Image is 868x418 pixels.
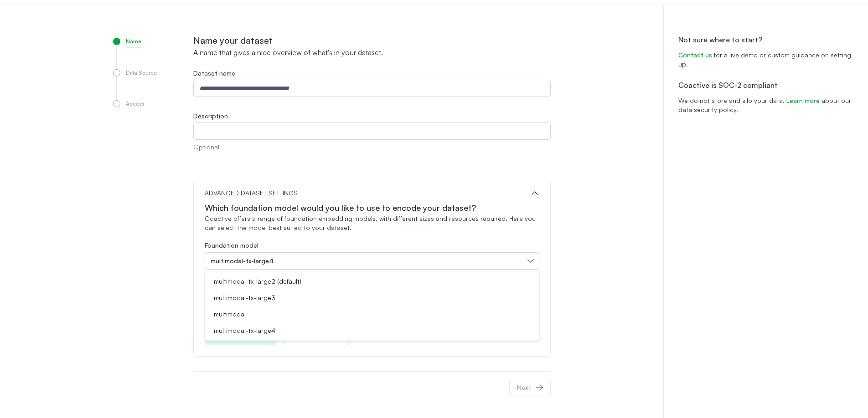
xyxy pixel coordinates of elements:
ul: multimodal-tx-large4 [205,271,539,341]
label: Dataset name [193,69,551,78]
div: Optional [193,143,551,152]
button: ADVANCED DATASET SETTINGS [205,189,539,198]
p: for a live demo or custom guidance on setting up. [678,45,853,80]
span: multimodal-tx-large2 (default) [214,277,301,286]
button: multimodal-tx-large4 [205,252,539,270]
label: Description [193,112,551,121]
p: We do not store and silo your data. about our data security policy. [678,91,853,125]
h1: Name your dataset [193,34,551,47]
h2: Coactive is SOC-2 compliant [678,80,853,91]
li: multimodal-tx-large3 [205,290,539,306]
p: Name [126,38,141,47]
a: Learn more [786,97,820,104]
p: Data Source [126,69,157,78]
p: Access [126,100,145,109]
li: multimodal-tx-large4 [205,322,539,339]
li: multimodal [205,306,539,322]
span: multimodal [214,310,246,319]
div: Next [517,383,531,392]
span: multimodal-tx-large4 [211,256,274,265]
button: Next [509,379,551,396]
li: multimodal-tx-large2 (default) [205,273,539,290]
h2: Not sure where to start? [678,34,853,45]
p: Coactive offers a range of foundation embedding models, with different sizes and resources requir... [205,214,539,232]
p: Which foundation model would you like to use to encode your dataset? [205,201,539,214]
p: A name that gives a nice overview of what's in your dataset. [193,47,551,58]
a: Contact us [678,51,712,59]
span: multimodal-tx-large3 [214,293,275,302]
label: Foundation model [205,241,258,249]
span: multimodal-tx-large4 [214,326,275,335]
p: ADVANCED DATASET SETTINGS [205,189,298,198]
